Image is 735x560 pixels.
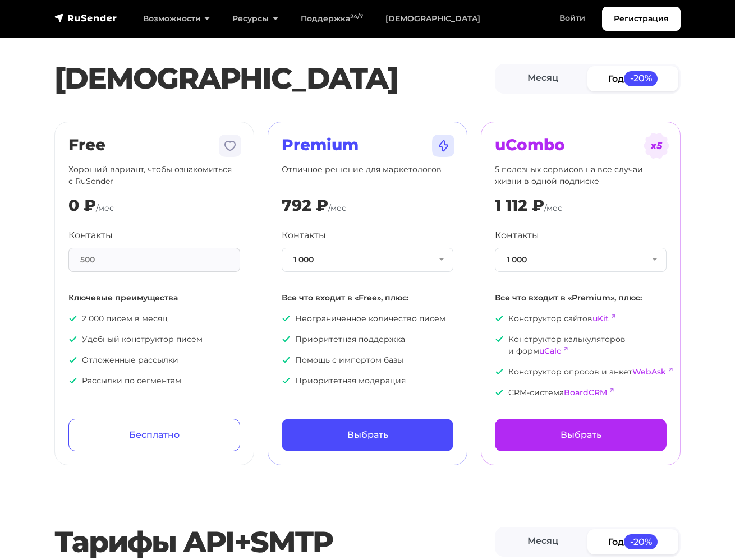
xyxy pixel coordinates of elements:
[495,314,504,323] img: icon-ok.svg
[495,388,504,397] img: icon-ok.svg
[495,164,667,187] p: 5 полезных сервисов на все случаи жизни в одной подписке
[495,366,667,378] p: Конструктор опросов и анкет
[68,292,240,304] p: Ключевые преимущества
[495,292,667,304] p: Все что входит в «Premium», плюс:
[54,525,495,559] h2: Тарифы API+SMTP
[68,335,77,344] img: icon-ok.svg
[632,367,666,377] a: WebAsk
[282,375,453,387] p: Приоритетная модерация
[68,419,240,451] a: Бесплатно
[221,7,289,30] a: Ресурсы
[132,7,221,30] a: Возможности
[68,314,77,323] img: icon-ok.svg
[68,376,77,385] img: icon-ok.svg
[350,13,363,20] sup: 24/7
[495,387,667,399] p: CRM-система
[282,136,453,155] h2: Premium
[282,334,453,345] p: Приоритетная поддержка
[624,71,658,86] span: -20%
[430,132,457,159] img: tarif-premium.svg
[495,136,667,155] h2: uCombo
[497,529,588,554] a: Месяц
[68,196,96,215] div: 0 ₽
[54,61,495,96] h1: [DEMOGRAPHIC_DATA]
[495,367,504,376] img: icon-ok.svg
[68,229,113,242] label: Контакты
[282,164,453,187] p: Отличное решение для маркетологов
[624,534,658,549] span: -20%
[495,196,544,215] div: 1 112 ₽
[495,335,504,344] img: icon-ok.svg
[374,7,491,30] a: [DEMOGRAPHIC_DATA]
[68,355,77,364] img: icon-ok.svg
[497,66,588,91] a: Месяц
[495,313,667,325] p: Конструктор сайтов
[54,12,117,24] img: RuSender
[587,529,678,554] a: Год
[643,132,670,159] img: tarif-ucombo.svg
[68,375,240,387] p: Рассылки по сегментам
[282,313,453,325] p: Неограниченное количество писем
[290,7,374,30] a: Поддержка24/7
[548,7,596,30] a: Войти
[587,66,678,91] a: Год
[282,354,453,366] p: Помощь с импортом базы
[282,335,291,344] img: icon-ok.svg
[539,346,561,356] a: uCalc
[282,292,453,304] p: Все что входит в «Free», плюс:
[282,229,326,242] label: Контакты
[495,334,667,357] p: Конструктор калькуляторов и форм
[282,355,291,364] img: icon-ok.svg
[495,248,667,272] button: 1 000
[592,313,609,323] a: uKit
[328,203,346,213] span: /мес
[282,196,328,215] div: 792 ₽
[68,313,240,325] p: 2 000 писем в месяц
[68,354,240,366] p: Отложенные рассылки
[282,314,291,323] img: icon-ok.svg
[68,334,240,345] p: Удобный конструктор писем
[217,132,244,159] img: tarif-free.svg
[602,7,681,31] a: Регистрация
[282,419,453,451] a: Выбрать
[96,203,114,213] span: /мес
[564,387,607,397] a: BoardCRM
[68,136,240,155] h2: Free
[68,164,240,187] p: Хороший вариант, чтобы ознакомиться с RuSender
[282,376,291,385] img: icon-ok.svg
[544,203,562,213] span: /мес
[495,229,539,242] label: Контакты
[495,419,667,451] a: Выбрать
[282,248,453,272] button: 1 000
